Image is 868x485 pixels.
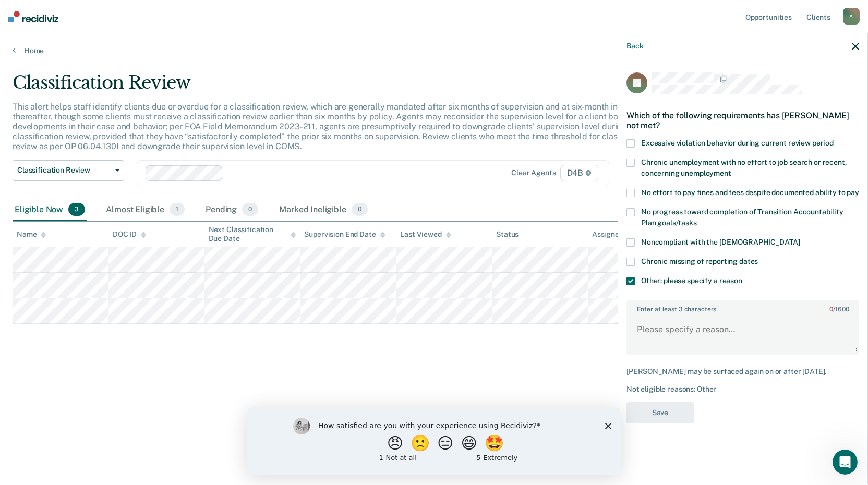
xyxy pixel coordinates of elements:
button: Back [626,42,643,51]
div: Supervision End Date [304,230,385,239]
a: Home [13,46,855,55]
span: 0 [242,203,258,216]
span: Chronic unemployment with no effort to job search or recent, concerning unemployment [641,158,847,177]
div: DOC ID [113,230,146,239]
span: No progress toward completion of Transition Accountability Plan goals/tasks [641,208,843,227]
div: Assigned to [592,230,641,239]
div: Last Viewed [400,230,451,239]
span: Noncompliant with the [DEMOGRAPHIC_DATA] [641,238,800,246]
div: Clear agents [511,168,556,177]
span: No effort to pay fines and fees despite documented ability to pay [641,188,859,197]
span: / 1600 [829,306,849,313]
div: Next Classification Due Date [209,225,296,243]
img: Recidiviz [8,11,58,22]
div: Status [496,230,519,239]
div: Marked Ineligible [277,199,370,222]
button: Save [626,402,694,423]
span: D4B [560,165,598,181]
span: Chronic missing of reporting dates [641,257,758,265]
div: Eligible Now [13,199,87,222]
iframe: Survey by Kim from Recidiviz [247,407,621,475]
span: 0 [352,203,368,216]
span: 0 [829,306,833,313]
iframe: Intercom live chat [833,450,858,475]
span: 3 [68,203,85,216]
div: Not eligible reasons: Other [626,385,859,394]
span: 1 [170,203,185,216]
span: Excessive violation behavior during current review period [641,139,834,147]
div: Name [17,230,46,239]
div: Which of the following requirements has [PERSON_NAME] not met? [626,102,859,139]
div: Pending [203,199,260,222]
span: Classification Review [17,166,111,175]
p: This alert helps staff identify clients due or overdue for a classification review, which are gen... [13,102,652,152]
div: Classification Review [13,72,664,102]
span: Other: please specify a reason [641,276,742,285]
label: Enter at least 3 characters [628,301,858,313]
div: [PERSON_NAME] may be surfaced again on or after [DATE]. [626,367,859,376]
div: Almost Eligible [104,199,187,222]
div: A [843,8,860,25]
